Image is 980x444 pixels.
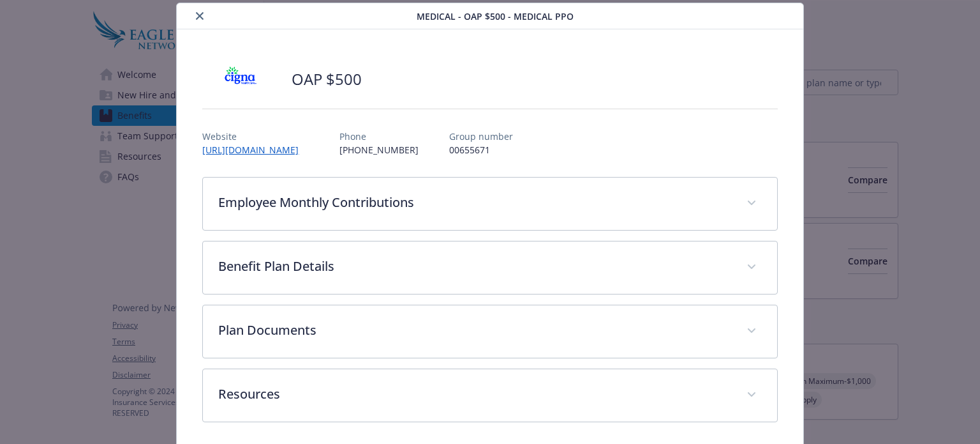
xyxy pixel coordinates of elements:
[218,257,731,276] p: Benefit Plan Details
[417,10,574,23] span: Medical - OAP $500 - Medical PPO
[339,143,419,157] p: [PHONE_NUMBER]
[203,305,776,358] div: Plan Documents
[192,8,207,24] button: close
[218,385,731,404] p: Resources
[339,130,419,143] p: Phone
[449,143,513,157] p: 00655671
[449,130,513,143] p: Group number
[202,60,279,98] img: CIGNA
[218,193,731,212] p: Employee Monthly Contributions
[203,241,776,294] div: Benefit Plan Details
[202,130,309,143] p: Website
[203,369,776,422] div: Resources
[203,178,776,230] div: Employee Monthly Contributions
[202,144,309,156] a: [URL][DOMAIN_NAME]
[292,68,362,90] h2: OAP $500
[218,321,731,340] p: Plan Documents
